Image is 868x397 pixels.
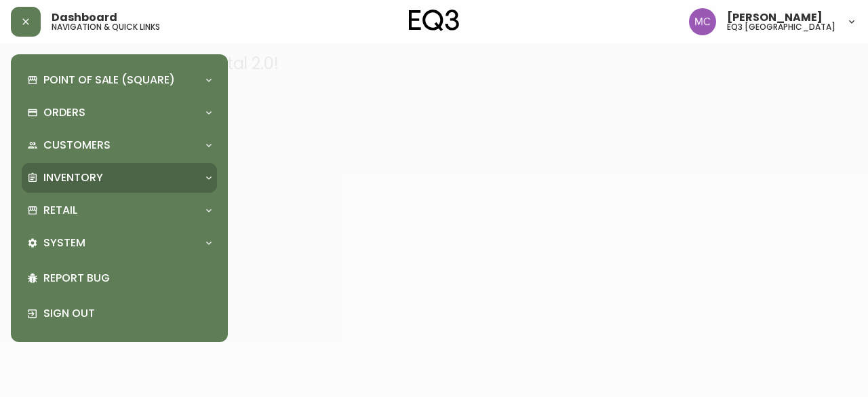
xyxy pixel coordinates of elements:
p: Report Bug [43,271,212,286]
div: System [22,228,217,258]
p: Retail [43,203,77,218]
div: Report Bug [22,261,217,296]
img: 6dbdb61c5655a9a555815750a11666cc [689,8,716,35]
div: Inventory [22,163,217,193]
div: Orders [22,98,217,128]
p: System [43,235,85,250]
h5: navigation & quick links [52,23,160,31]
div: Sign Out [22,296,217,331]
p: Sign Out [43,306,212,321]
p: Point of Sale (Square) [43,73,175,88]
div: Customers [22,130,217,160]
p: Inventory [43,170,103,185]
div: Retail [22,195,217,225]
span: [PERSON_NAME] [727,12,823,23]
h5: eq3 [GEOGRAPHIC_DATA] [727,23,835,31]
div: Point of Sale (Square) [22,65,217,95]
p: Customers [43,138,111,153]
img: logo [409,10,459,31]
p: Orders [43,105,85,120]
span: Dashboard [52,12,117,23]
